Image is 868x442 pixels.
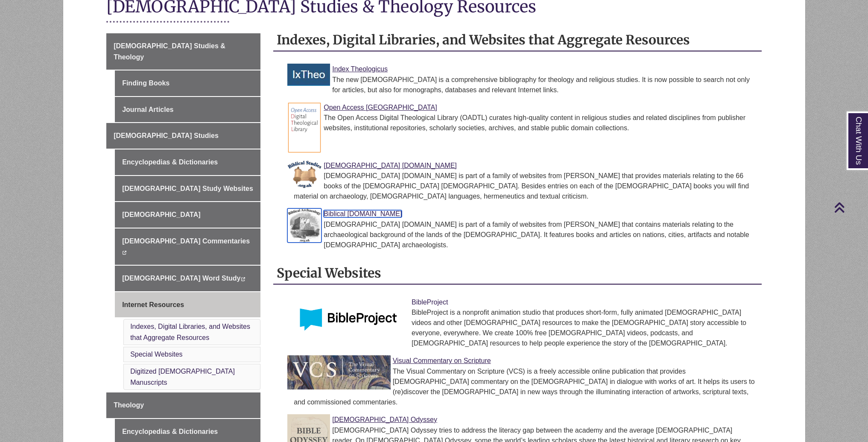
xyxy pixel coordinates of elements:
[294,307,755,348] div: BibleProject is a nonprofit animation studio that produces short-form, fully animated [DEMOGRAPHI...
[294,366,755,407] div: The Visual Commentary on Scripture (VCS) is a freely accessible online publication that provides ...
[106,392,260,418] a: Theology
[324,210,402,217] a: Link to Biblical Archaeology Biblical [DOMAIN_NAME]
[287,355,390,389] img: Link to Visual Commentary on Scripture
[294,171,755,202] div: [DEMOGRAPHIC_DATA] [DOMAIN_NAME] is part of a family of websites from [PERSON_NAME] that provides...
[130,323,250,341] a: Indexes, Digital Libraries, and Websites that Aggregate Resources
[294,220,755,250] div: [DEMOGRAPHIC_DATA] [DOMAIN_NAME] is part of a family of websites from [PERSON_NAME] that contains...
[114,42,225,61] span: [DEMOGRAPHIC_DATA] Studies & Theology
[294,113,755,133] div: The Open Access Digital Theological Library (OADTL) curates high-quality content in religious stu...
[412,299,448,306] a: Link to Bible Project BibleProject
[115,202,260,228] a: [DEMOGRAPHIC_DATA]
[115,176,260,202] a: [DEMOGRAPHIC_DATA] Study Websites
[115,97,260,123] a: Journal Articles
[114,401,144,409] span: Theology
[332,416,437,423] a: Link to Bible Odyssey [DEMOGRAPHIC_DATA] Odyssey
[273,29,762,52] h2: Indexes, Digital Libraries, and Websites that Aggregate Resources
[115,70,260,96] a: Finding Books
[106,123,260,149] a: [DEMOGRAPHIC_DATA] Studies
[115,149,260,175] a: Encyclopedias & Dictionaries
[130,368,235,386] a: Digitized [DEMOGRAPHIC_DATA] Manuscripts
[114,132,219,139] span: [DEMOGRAPHIC_DATA] Studies
[130,351,182,358] a: Special Websites
[324,162,456,169] a: Link to Biblical Studies [DEMOGRAPHIC_DATA] [DOMAIN_NAME]
[115,292,260,318] a: Internet Resources
[834,202,866,213] a: Back to Top
[122,251,127,255] i: This link opens in a new window
[106,33,260,70] a: [DEMOGRAPHIC_DATA] Studies & Theology
[115,228,260,265] a: [DEMOGRAPHIC_DATA] Commentaries
[294,75,755,95] div: The new [DEMOGRAPHIC_DATA] is a comprehensive bibliography for theology and religious studies. It...
[324,104,437,111] a: Link to OADTL Open Access [GEOGRAPHIC_DATA]
[115,266,260,291] a: [DEMOGRAPHIC_DATA] Word Study
[393,357,491,364] a: Link to Visual Commentary on Scripture Visual Commentary on Scripture
[287,160,321,189] img: Link to Biblical Studies
[287,102,321,153] img: Link to OADTL
[240,277,245,281] i: This link opens in a new window
[332,65,388,73] a: Link to Index Theologicus Index Theologicus
[287,297,409,340] img: Link to Bible Project
[287,64,330,86] img: Link to Index Theologicus
[273,262,762,285] h2: Special Websites
[287,208,321,243] img: Link to Biblical Archaeology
